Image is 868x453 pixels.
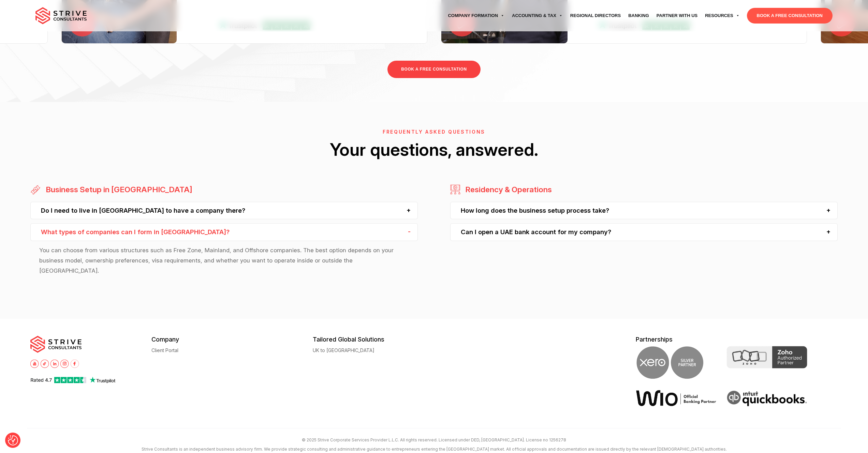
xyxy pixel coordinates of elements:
[567,6,624,25] a: Regional Directors
[8,435,18,446] button: Consent Preferences
[30,223,418,241] div: What types of companies can I form in [GEOGRAPHIC_DATA]?
[508,6,567,25] a: Accounting & Tax
[35,7,87,24] img: main-logo.svg
[8,435,18,446] img: Revisit consent button
[30,336,82,353] img: main-logo.svg
[624,6,653,25] a: Banking
[27,435,841,444] p: © 2025 Strive Corporate Services Provider L.L.C. All rights reserved. Licensed under DED, [GEOGRA...
[151,336,313,343] h5: Company
[387,61,480,78] a: BOOK A FREE CONSULTATION
[313,336,474,343] h5: Tailored Global Solutions
[636,390,717,407] img: Wio Offical Banking Partner
[726,346,807,368] img: Zoho Partner
[636,336,838,343] h5: Partnerships
[747,8,833,24] a: BOOK A FREE CONSULTATION
[313,348,374,353] a: UK to [GEOGRAPHIC_DATA]
[450,202,838,219] div: How long does the business setup process take?
[462,184,552,195] h3: Residency & Operations
[450,223,838,241] div: Can I open a UAE bank account for my company?
[653,6,701,25] a: Partner with Us
[39,245,409,276] p: You can choose from various structures such as Free Zone, Mainland, and Offshore companies. The b...
[151,348,178,353] a: Client Portal
[30,202,418,219] div: Do I need to live in [GEOGRAPHIC_DATA] to have a company there?
[444,6,508,25] a: Company Formation
[726,390,807,408] img: intuit quickbooks
[42,184,192,195] h3: Business Setup in [GEOGRAPHIC_DATA]
[701,6,743,25] a: Resources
